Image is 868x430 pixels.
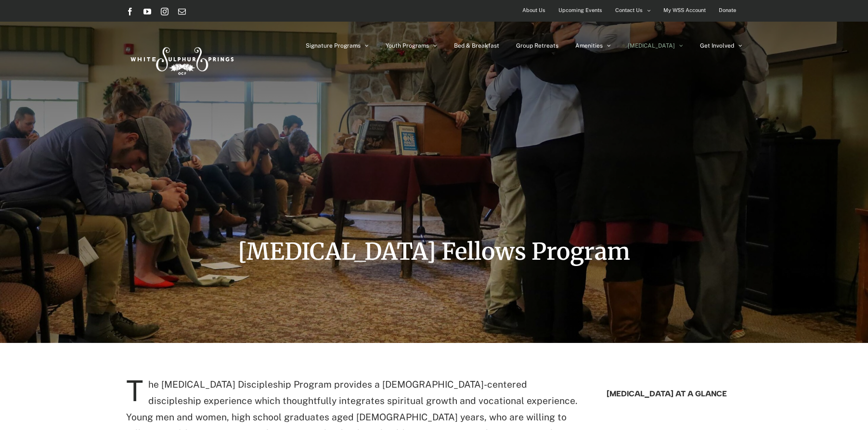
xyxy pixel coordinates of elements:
a: Signature Programs [306,22,369,70]
a: Bed & Breakfast [454,22,499,70]
a: Youth Programs [386,22,437,70]
span: Youth Programs [386,43,429,49]
a: Amenities [575,22,611,70]
span: Donate [719,3,736,17]
span: My WSS Account [663,3,706,17]
a: [MEDICAL_DATA] [628,22,683,70]
a: Facebook [126,8,134,15]
a: Instagram [161,8,168,15]
span: Contact Us [615,3,643,17]
span: [MEDICAL_DATA] Fellows Program [238,237,630,266]
span: Get Involved [700,43,734,49]
span: Upcoming Events [558,3,602,17]
a: Group Retreats [516,22,558,70]
span: Amenities [575,43,603,49]
span: About Us [522,3,545,17]
span: Bed & Breakfast [454,43,499,49]
span: Group Retreats [516,43,558,49]
span: Signature Programs [306,43,361,49]
span: [MEDICAL_DATA] [628,43,675,49]
h5: [MEDICAL_DATA] AT A GLANCE [607,390,742,398]
a: YouTube [143,8,151,15]
a: Email [178,8,186,15]
span: T [126,379,143,404]
img: White Sulphur Springs Logo [126,37,237,82]
nav: Main Menu [306,22,742,70]
a: Get Involved [700,22,742,70]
